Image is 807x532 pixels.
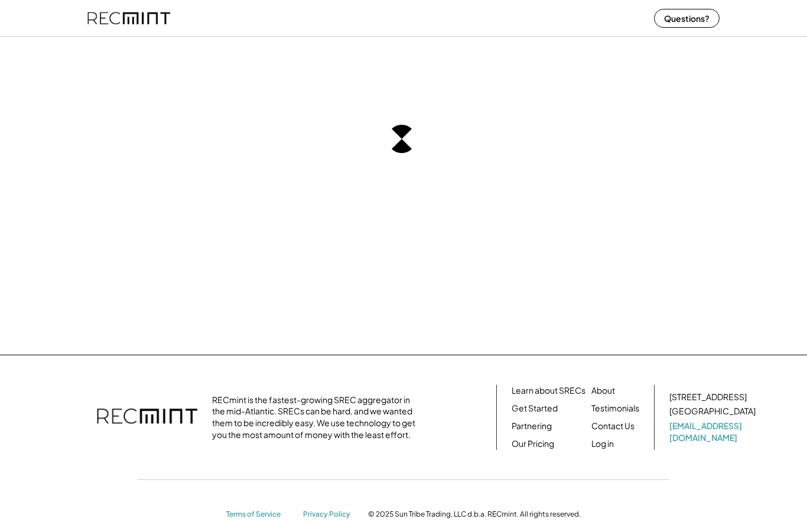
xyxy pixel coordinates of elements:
[512,438,554,450] a: Our Pricing
[512,420,552,432] a: Partnering
[212,394,422,440] div: RECmint is the fastest-growing SREC aggregator in the mid-Atlantic. SRECs can be hard, and we wan...
[512,403,558,414] a: Get Started
[303,510,356,520] a: Privacy Policy
[669,420,758,443] a: [EMAIL_ADDRESS][DOMAIN_NAME]
[591,385,615,397] a: About
[87,2,170,34] img: recmint-logotype%403x%20%281%29.jpeg
[591,420,634,432] a: Contact Us
[654,9,720,28] button: Questions?
[591,403,639,414] a: Testimonials
[368,510,581,519] div: © 2025 Sun Tribe Trading, LLC d.b.a. RECmint. All rights reserved.
[591,438,614,450] a: Log in
[669,406,756,417] div: [GEOGRAPHIC_DATA]
[669,391,747,403] div: [STREET_ADDRESS]
[97,397,197,438] img: recmint-logotype%403x.png
[512,385,585,397] a: Learn about SRECs
[226,510,291,520] a: Terms of Service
